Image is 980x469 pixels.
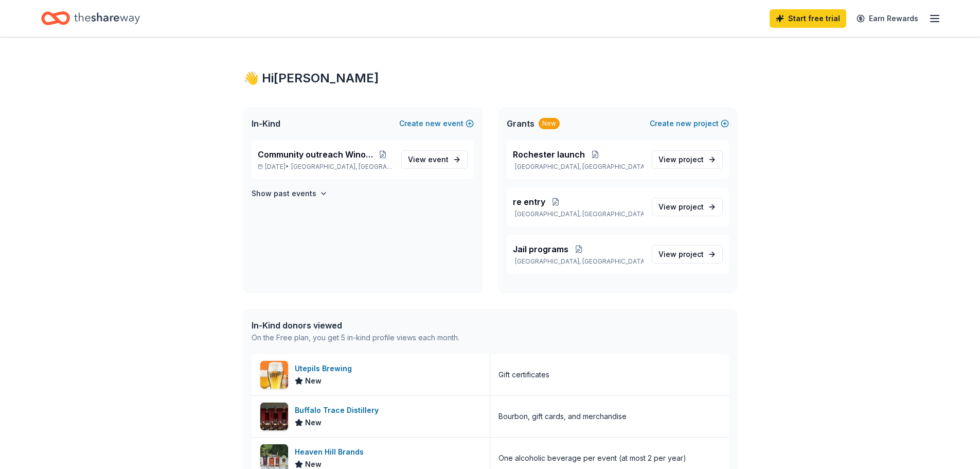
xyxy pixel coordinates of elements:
[513,210,644,218] p: [GEOGRAPHIC_DATA], [GEOGRAPHIC_DATA]
[498,369,549,381] div: Gift certificates
[652,245,723,264] a: View project
[513,257,644,266] p: [GEOGRAPHIC_DATA], [GEOGRAPHIC_DATA]
[401,150,468,169] a: View event
[428,155,449,164] span: event
[408,153,449,166] span: View
[243,70,737,86] div: 👋 Hi [PERSON_NAME]
[770,9,846,28] a: Start free trial
[513,243,568,255] span: Jail programs
[850,9,924,28] a: Earn Rewards
[513,196,545,208] span: re entry
[252,187,316,200] h4: Show past events
[652,198,723,216] a: View project
[258,148,373,161] span: Community outreach Winona
[679,202,704,211] span: project
[295,404,383,416] div: Buffalo Trace Distillery
[679,155,704,164] span: project
[513,163,644,171] p: [GEOGRAPHIC_DATA], [GEOGRAPHIC_DATA]
[650,117,729,130] button: Createnewproject
[252,117,280,130] span: In-Kind
[252,319,459,332] div: In-Kind donors viewed
[252,332,459,344] div: On the Free plan, you get 5 in-kind profile views each month.
[498,410,627,423] div: Bourbon, gift cards, and merchandise
[513,148,585,161] span: Rochester launch
[399,117,474,130] button: Createnewevent
[539,118,560,129] div: New
[260,361,288,389] img: Image for Utepils Brewing
[658,248,704,260] span: View
[305,416,322,429] span: New
[295,446,368,458] div: Heaven Hill Brands
[252,187,328,200] button: Show past events
[676,117,691,130] span: new
[658,201,704,213] span: View
[652,150,723,169] a: View project
[41,6,140,30] a: Home
[295,362,356,375] div: Utepils Brewing
[507,117,534,130] span: Grants
[258,163,393,171] p: [DATE] •
[425,117,441,130] span: new
[679,250,704,258] span: project
[305,375,322,387] span: New
[291,163,393,171] span: [GEOGRAPHIC_DATA], [GEOGRAPHIC_DATA]
[658,153,704,166] span: View
[498,452,686,464] div: One alcoholic beverage per event (at most 2 per year)
[260,403,288,430] img: Image for Buffalo Trace Distillery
